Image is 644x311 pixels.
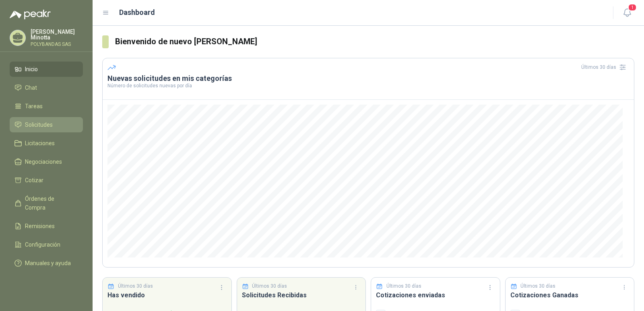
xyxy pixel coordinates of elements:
[242,290,361,300] h3: Solicitudes Recibidas
[10,218,83,234] a: Remisiones
[10,80,83,95] a: Chat
[25,120,53,129] span: Solicitudes
[510,290,630,300] h3: Cotizaciones Ganadas
[10,154,83,169] a: Negociaciones
[10,173,83,188] a: Cotizar
[25,176,43,185] span: Cotizar
[581,61,629,74] div: Últimos 30 días
[25,259,71,268] span: Manuales y ayuda
[107,74,629,83] h3: Nuevas solicitudes en mis categorías
[25,157,62,166] span: Negociaciones
[107,290,227,300] h3: Has vendido
[119,7,155,18] h1: Dashboard
[118,282,153,290] p: Últimos 30 días
[25,83,37,92] span: Chat
[25,102,43,111] span: Tareas
[620,6,634,20] button: 1
[10,62,83,77] a: Inicio
[10,255,83,271] a: Manuales y ayuda
[376,290,495,300] h3: Cotizaciones enviadas
[25,139,55,148] span: Licitaciones
[252,282,287,290] p: Últimos 30 días
[10,136,83,151] a: Licitaciones
[25,222,55,231] span: Remisiones
[25,65,38,74] span: Inicio
[10,191,83,215] a: Órdenes de Compra
[25,194,75,212] span: Órdenes de Compra
[628,4,637,11] span: 1
[31,42,83,47] p: POLYBANDAS SAS
[386,282,421,290] p: Últimos 30 días
[25,240,60,249] span: Configuración
[10,10,51,19] img: Logo peakr
[10,99,83,114] a: Tareas
[31,29,83,40] p: [PERSON_NAME] Minotta
[115,35,634,48] h3: Bienvenido de nuevo [PERSON_NAME]
[107,83,629,88] p: Número de solicitudes nuevas por día
[10,117,83,132] a: Solicitudes
[10,237,83,252] a: Configuración
[520,282,555,290] p: Últimos 30 días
